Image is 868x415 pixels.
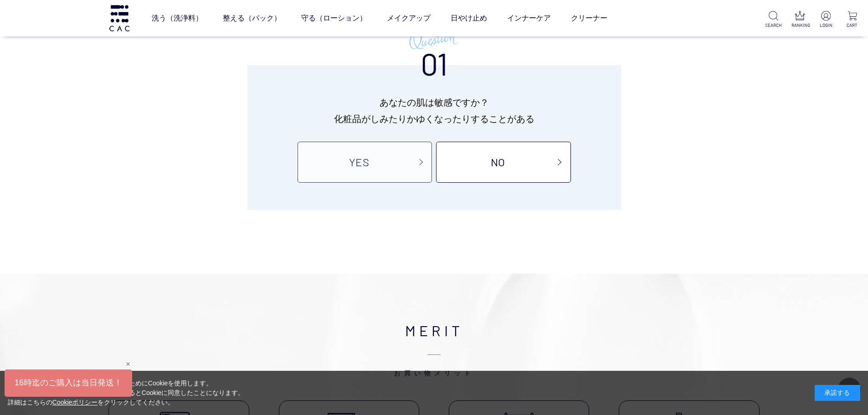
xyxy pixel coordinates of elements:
[108,319,760,378] h2: MERIT
[571,5,607,31] a: クリーナー
[152,5,203,31] a: 洗う（洗浄料）
[421,26,448,79] h3: 01
[844,11,861,29] a: CART
[298,142,432,183] a: YES
[765,11,782,29] a: SEARCH
[815,385,860,401] div: 承諾する
[223,5,281,31] a: 整える（パック）
[301,5,367,31] a: 守る（ローション）
[817,11,834,29] a: LOGIN
[387,5,431,31] a: メイクアップ
[108,341,760,378] span: お買い物メリット
[791,11,808,29] a: RANKING
[507,5,551,31] a: インナーケア
[108,5,131,31] img: logo
[451,5,487,31] a: 日やけ止め
[817,22,834,29] p: LOGIN
[269,94,599,127] p: あなたの肌は敏感ですか？ 化粧品がしみたりかゆくなったりすることがある
[791,22,808,29] p: RANKING
[436,142,570,183] a: NO
[844,22,861,29] p: CART
[765,22,782,29] p: SEARCH
[52,399,98,406] a: Cookieポリシー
